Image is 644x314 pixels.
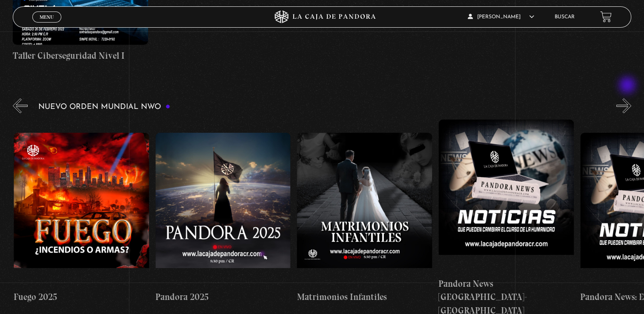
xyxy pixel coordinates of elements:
h3: Nuevo Orden Mundial NWO [38,103,170,111]
h4: Pandora 2025 [155,290,291,304]
button: Previous [13,98,28,113]
span: Cerrar [37,22,57,28]
span: [PERSON_NAME] [468,14,534,20]
h4: Fuego 2025 [14,290,149,304]
h4: Matrimonios Infantiles [297,290,432,304]
button: Next [616,98,631,113]
span: Menu [40,14,54,20]
h4: Taller Ciberseguridad Nivel I [13,49,148,63]
a: View your shopping cart [600,11,612,23]
a: Buscar [555,14,575,20]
